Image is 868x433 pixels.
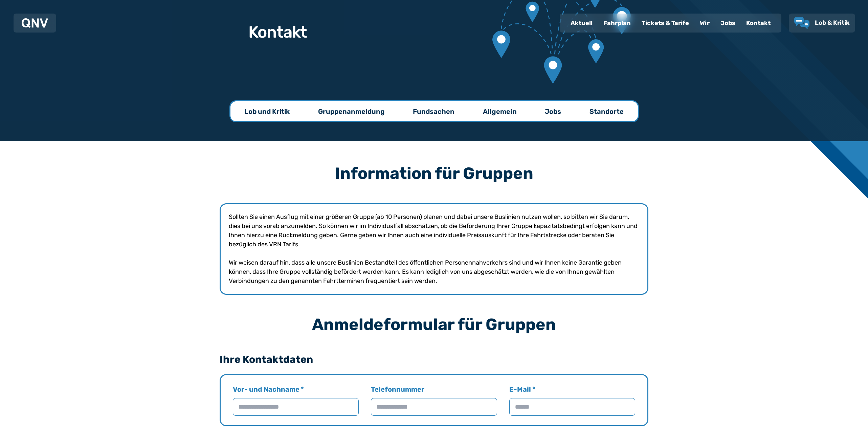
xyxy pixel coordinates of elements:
a: Jobs [715,14,741,32]
p: Lob und Kritik [244,107,290,116]
input: Telefonnummer [371,398,497,416]
a: Allgemein [469,101,530,121]
legend: Ihre Kontaktdaten [220,354,313,365]
a: Wir [694,14,715,32]
p: Fundsachen [413,107,454,116]
a: Kontakt [741,14,776,32]
label: E-Mail * [509,385,635,416]
a: Lob und Kritik [231,101,303,121]
h1: Kontakt [248,24,307,40]
p: Sollten Sie einen Ausflug mit einer größeren Gruppe (ab 10 Personen) planen und dabei unsere Busl... [229,212,639,249]
h3: Anmeldeformular für Gruppen [220,316,648,333]
p: Wir weisen darauf hin, dass alle unsere Buslinien Bestandteil des öffentlichen Personennahverkehr... [229,258,639,286]
input: E-Mail * [509,398,635,416]
a: Fahrplan [598,14,636,32]
p: Gruppenanmeldung [318,107,385,116]
h3: Information für Gruppen [220,165,648,182]
a: Aktuell [565,14,598,32]
span: Lob & Kritik [815,19,850,26]
a: Fundsachen [399,101,468,121]
input: Vor- und Nachname * [233,398,359,416]
a: Lob & Kritik [794,17,850,29]
a: Tickets & Tarife [636,14,694,32]
label: Telefonnummer [371,385,497,416]
a: Standorte [576,101,637,121]
a: Gruppenanmeldung [305,101,398,121]
img: QNV Logo [22,18,48,28]
p: Jobs [545,107,561,116]
a: QNV Logo [22,16,48,30]
label: Vor- und Nachname * [233,385,359,416]
p: Allgemein [483,107,517,116]
p: Standorte [589,107,624,116]
a: Jobs [531,101,575,121]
